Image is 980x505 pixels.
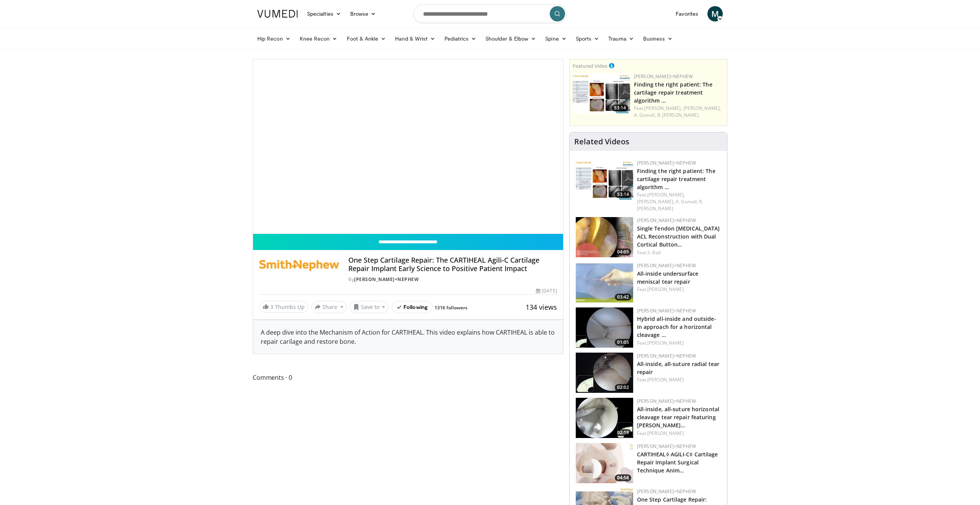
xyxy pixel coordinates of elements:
[707,6,723,21] a: M
[576,160,633,200] a: 53:14
[346,6,381,21] a: Browse
[637,262,696,269] a: [PERSON_NAME]+Nephew
[637,376,721,383] div: Feat.
[615,474,631,481] span: 04:58
[637,270,698,285] a: All-inside undersurface meniscal tear repair
[676,198,698,205] a: A. Gomoll,
[637,198,703,212] a: R. [PERSON_NAME]
[637,225,720,248] a: Single Tendon [MEDICAL_DATA] ACL Reconstruction with Dual Cortical Button…
[573,73,630,113] img: 2894c166-06ea-43da-b75e-3312627dae3b.150x105_q85_crop-smart_upscale.jpg
[259,256,339,275] img: Smith+Nephew
[647,286,684,293] a: [PERSON_NAME]
[253,31,295,46] a: Hip Recon
[634,112,656,118] a: A. Gomoll,
[615,384,631,391] span: 02:02
[434,304,467,311] a: 1316 followers
[270,303,273,311] span: 3
[637,249,721,256] div: Feat.
[342,31,391,46] a: Foot & Ankle
[576,262,633,302] a: 03:42
[576,443,633,483] img: 0d962de6-6f40-43c7-a91b-351674d85659.150x105_q85_crop-smart_upscale.jpg
[647,249,661,256] a: S. Ball
[390,31,440,46] a: Hand & Wrist
[576,217,633,257] img: 47fc3831-2644-4472-a478-590317fb5c48.150x105_q85_crop-smart_upscale.jpg
[615,429,631,436] span: 02:19
[637,315,716,338] a: Hybrid all-inside and outside-in approach for a horizontal cleavage …
[637,443,696,449] a: [PERSON_NAME]+Nephew
[637,340,721,346] div: Feat.
[637,451,718,474] a: CARTIHEAL◊ AGILI-C◊ Cartilage Repair Implant Surgical Technique Anim…
[634,105,724,119] div: Feat.
[637,160,696,166] a: [PERSON_NAME]+Nephew
[647,191,685,198] a: [PERSON_NAME],
[671,6,703,21] a: Favorites
[612,105,628,111] span: 53:14
[657,112,699,118] a: R. [PERSON_NAME]
[576,217,633,257] a: 04:05
[637,353,696,359] a: [PERSON_NAME]+Nephew
[647,376,684,383] a: [PERSON_NAME]
[253,373,563,382] span: Comments 0
[637,360,719,376] a: All-inside, all-suture radial tear repair
[574,137,629,146] h4: Related Videos
[576,307,633,348] a: 01:05
[639,31,678,46] a: Business
[573,73,630,113] a: 53:14
[576,443,633,483] a: 04:58
[634,73,693,80] a: [PERSON_NAME]+Nephew
[576,262,633,302] img: 02c34c8e-0ce7-40b9-85e3-cdd59c0970f9.150x105_q85_crop-smart_upscale.jpg
[637,191,721,212] div: Feat.
[634,81,712,104] a: Finding the right patient: The cartilage repair treatment algorithm …
[637,488,696,495] a: [PERSON_NAME]+Nephew
[615,294,631,301] span: 03:42
[573,62,608,69] small: Featured Video
[541,31,571,46] a: Spine
[302,6,346,21] a: Specialties
[348,256,557,273] h4: One Step Cartilage Repair: The CARTIHEAL Agili-C Cartilage Repair Implant Early Science to Positi...
[647,340,684,346] a: [PERSON_NAME]
[571,31,604,46] a: Sports
[576,307,633,348] img: 364c13b8-bf65-400b-a941-5a4a9c158216.150x105_q85_crop-smart_upscale.jpg
[637,398,696,404] a: [PERSON_NAME]+Nephew
[253,320,563,354] div: A deep dive into the Mechanism of Action for CARTIHEAL. This video explains how CARTIHEAL is able...
[350,301,389,313] button: Save to
[637,405,719,429] a: All-inside, all-suture horizontal cleavage tear repair featuring [PERSON_NAME]…
[637,167,715,191] a: Finding the right patient: The cartilage repair treatment algorithm …
[259,301,308,313] a: 3 Thumbs Up
[615,248,631,255] span: 04:05
[576,160,633,200] img: 2894c166-06ea-43da-b75e-3312627dae3b.150x105_q85_crop-smart_upscale.jpg
[311,301,347,313] button: Share
[637,217,696,224] a: [PERSON_NAME]+Nephew
[615,191,631,198] span: 53:14
[392,301,433,313] button: Following
[637,307,696,314] a: [PERSON_NAME]+Nephew
[647,430,684,436] a: [PERSON_NAME]
[253,59,563,234] video-js: Video Player
[536,288,557,294] div: [DATE]
[576,398,633,438] a: 02:19
[348,276,557,283] div: By
[526,302,557,312] span: 134 views
[257,10,298,18] img: VuMedi Logo
[354,276,419,283] a: [PERSON_NAME]+Nephew
[615,339,631,346] span: 01:05
[295,31,342,46] a: Knee Recon
[440,31,481,46] a: Pediatrics
[576,398,633,438] img: 173c071b-399e-4fbc-8156-5fdd8d6e2d0e.150x105_q85_crop-smart_upscale.jpg
[637,430,721,437] div: Feat.
[637,286,721,293] div: Feat.
[576,353,633,393] img: 0d5ae7a0-0009-4902-af95-81e215730076.150x105_q85_crop-smart_upscale.jpg
[683,105,721,111] a: [PERSON_NAME],
[644,105,682,111] a: [PERSON_NAME],
[481,31,541,46] a: Shoulder & Elbow
[413,5,567,23] input: Search topics, interventions
[637,198,675,205] a: [PERSON_NAME],
[576,353,633,393] a: 02:02
[604,31,639,46] a: Trauma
